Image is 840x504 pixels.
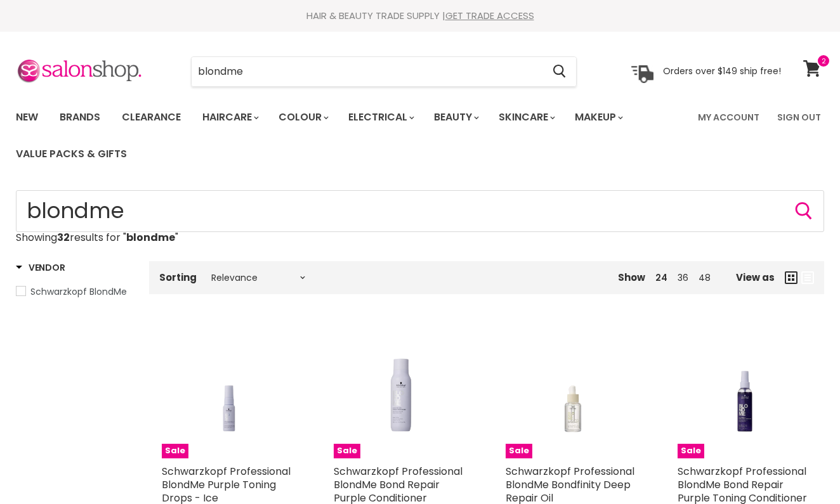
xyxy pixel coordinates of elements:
[424,104,487,131] a: Beauty
[678,325,811,458] a: Schwarzkopf Professional BlondMe Bond Repair Purple Toning Conditioner SpraySale
[112,104,190,131] a: Clearance
[736,272,775,283] span: View as
[191,56,577,87] form: Product
[489,104,563,131] a: Skincare
[770,104,829,131] a: Sign Out
[6,99,690,172] ul: Main menu
[678,444,704,458] span: Sale
[655,271,667,284] a: 24
[445,9,534,22] a: GET TRADE ACCESS
[565,104,631,131] a: Makeup
[663,65,781,77] p: Orders over $149 ship free!
[30,285,127,298] span: Schwarzkopf BlondMe
[794,201,814,221] button: Search
[678,341,811,441] img: Schwarzkopf Professional BlondMe Bond Repair Purple Toning Conditioner Spray
[16,285,133,299] a: Schwarzkopf BlondMe
[16,190,824,232] form: Product
[50,104,110,131] a: Brands
[162,341,296,441] img: Schwarzkopf Professional BlondMe Purple Toning Drops - Ice
[506,325,640,458] a: Schwarzkopf Professional BlondMe Bondfinity Deep Repair OilSale
[192,57,542,86] input: Search
[542,57,576,86] button: Search
[159,272,197,283] label: Sorting
[16,190,824,232] input: Search
[678,271,688,284] a: 36
[699,271,711,284] a: 48
[269,104,336,131] a: Colour
[6,104,48,131] a: New
[506,341,640,441] img: Schwarzkopf Professional BlondMe Bondfinity Deep Repair Oil
[777,444,827,491] iframe: Gorgias live chat messenger
[16,232,824,243] p: Showing results for " "
[16,261,65,274] h3: Vendor
[618,271,645,284] span: Show
[193,104,266,131] a: Haircare
[690,104,767,131] a: My Account
[126,230,175,245] strong: blondme
[57,230,70,245] strong: 32
[162,444,188,458] span: Sale
[334,444,360,458] span: Sale
[339,104,422,131] a: Electrical
[334,325,468,458] a: Schwarzkopf Professional BlondMe Bond Repair Purple ConditionerSale
[6,141,136,167] a: Value Packs & Gifts
[506,444,532,458] span: Sale
[334,341,468,441] img: Schwarzkopf Professional BlondMe Bond Repair Purple Conditioner
[162,325,296,458] a: Schwarzkopf Professional BlondMe Purple Toning Drops - IceSale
